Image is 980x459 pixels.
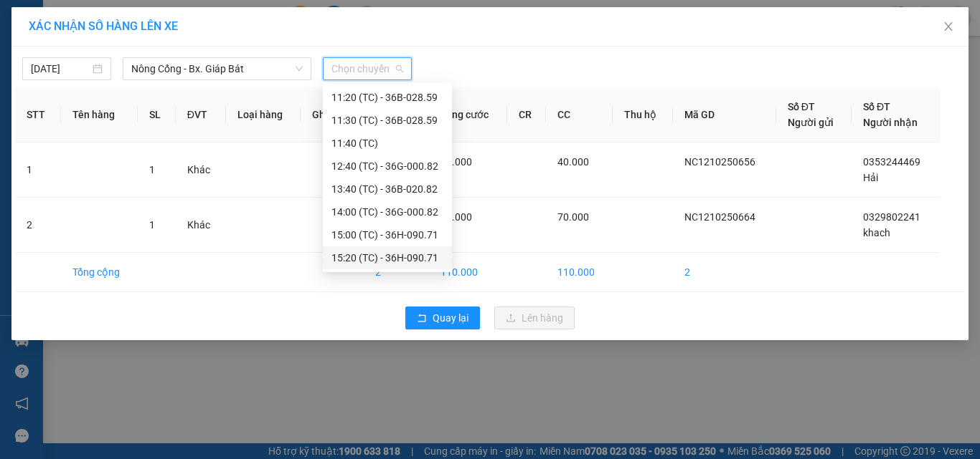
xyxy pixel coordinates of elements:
input: 12/10/2025 [31,61,90,77]
button: uploadLên hàng [494,306,575,329]
span: Hải [863,172,878,183]
span: 70.000 [440,211,472,223]
span: Chọn chuyến [331,58,403,79]
span: 70.000 [557,211,589,223]
img: logo [7,42,29,92]
td: 2 [364,253,429,292]
span: 40.000 [557,156,589,168]
div: 12:40 (TC) - 36G-000.82 [331,158,443,174]
th: ĐVT [176,87,226,142]
div: 13:40 (TC) - 36B-020.82 [331,181,443,197]
td: Khác [176,198,226,253]
span: 1 [149,164,155,175]
span: NC1210250656 [684,156,755,168]
span: Quay lại [433,310,468,326]
strong: PHIẾU BIÊN NHẬN [36,79,114,110]
td: Tổng cộng [61,253,138,292]
span: Số ĐT [863,101,890,112]
span: Người nhận [863,117,918,128]
th: STT [15,87,61,142]
button: rollbackQuay lại [405,306,480,329]
td: 110.000 [429,253,507,292]
span: rollback [417,313,427,324]
div: 15:20 (TC) - 36H-090.71 [331,250,443,266]
td: 110.000 [546,253,612,292]
td: Khác [176,142,226,198]
span: 1 [149,219,155,231]
div: 11:40 (TC) [331,135,443,151]
td: 1 [15,142,61,198]
th: SL [138,87,176,142]
span: Số ĐT [788,101,815,112]
span: XÁC NHẬN SỐ HÀNG LÊN XE [29,19,178,33]
div: 14:00 (TC) - 36G-000.82 [331,204,443,220]
span: 0329802241 [863,211,920,223]
div: 11:30 (TC) - 36B-028.59 [331,112,443,128]
td: 2 [15,198,61,253]
th: CC [546,87,612,142]
span: 40.000 [440,156,472,168]
strong: CHUYỂN PHÁT NHANH ĐÔNG LÝ [30,11,121,58]
span: SĐT XE [50,61,97,76]
span: NC1210250664 [122,58,208,73]
div: 11:20 (TC) - 36B-028.59 [331,90,443,105]
th: Loại hàng [226,87,301,142]
span: 0353244469 [863,156,920,168]
div: 15:00 (TC) - 36H-090.71 [331,227,443,243]
button: Close [928,7,969,47]
th: Tên hàng [61,87,138,142]
th: Tổng cước [429,87,507,142]
td: 2 [673,253,776,292]
th: Thu hộ [613,87,673,142]
th: Ghi chú [301,87,364,142]
span: Nông Cống - Bx. Giáp Bát [131,58,303,79]
span: NC1210250664 [684,211,755,223]
span: Người gửi [788,117,834,128]
th: Mã GD [673,87,776,142]
th: CR [507,87,547,142]
span: close [943,21,954,32]
span: down [295,64,303,73]
span: khach [863,227,890,238]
